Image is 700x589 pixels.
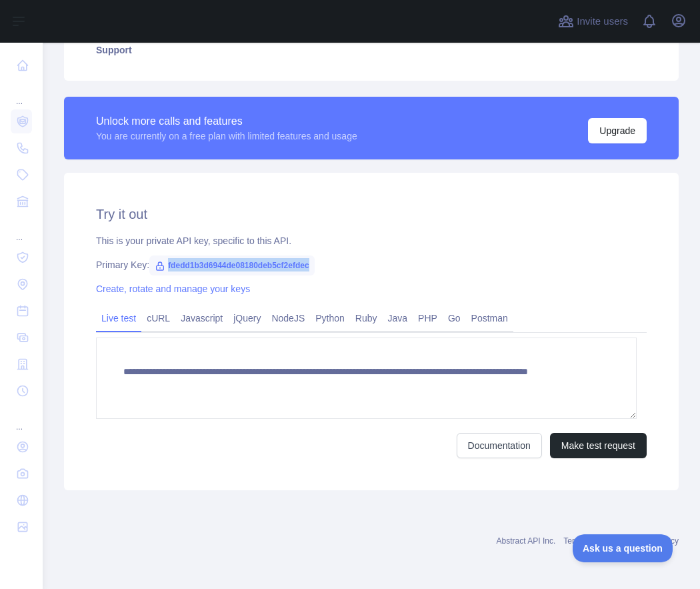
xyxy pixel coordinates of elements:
[550,433,647,458] button: Make test request
[11,406,32,432] div: ...
[457,433,542,458] a: Documentation
[96,258,647,271] div: Primary Key:
[588,118,647,143] button: Upgrade
[466,308,513,329] a: Postman
[149,255,314,275] span: fdedd1b3d6944de08180deb5cf2efdec
[413,308,443,329] a: PHP
[96,113,357,129] div: Unlock more calls and features
[175,308,228,329] a: Javascript
[443,308,466,329] a: Go
[141,308,175,329] a: cURL
[350,308,383,329] a: Ruby
[96,308,141,329] a: Live test
[11,216,32,243] div: ...
[96,234,647,247] div: This is your private API key, specific to this API.
[555,11,631,32] button: Invite users
[228,308,266,329] a: jQuery
[577,14,628,29] span: Invite users
[96,283,250,294] a: Create, rotate and manage your keys
[80,35,663,65] a: Support
[497,536,556,546] a: Abstract API Inc.
[96,205,647,223] h2: Try it out
[563,536,621,546] a: Terms of service
[573,534,673,562] iframe: Toggle Customer Support
[96,129,357,143] div: You are currently on a free plan with limited features and usage
[266,308,310,329] a: NodeJS
[310,308,350,329] a: Python
[11,80,32,107] div: ...
[383,308,413,329] a: Java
